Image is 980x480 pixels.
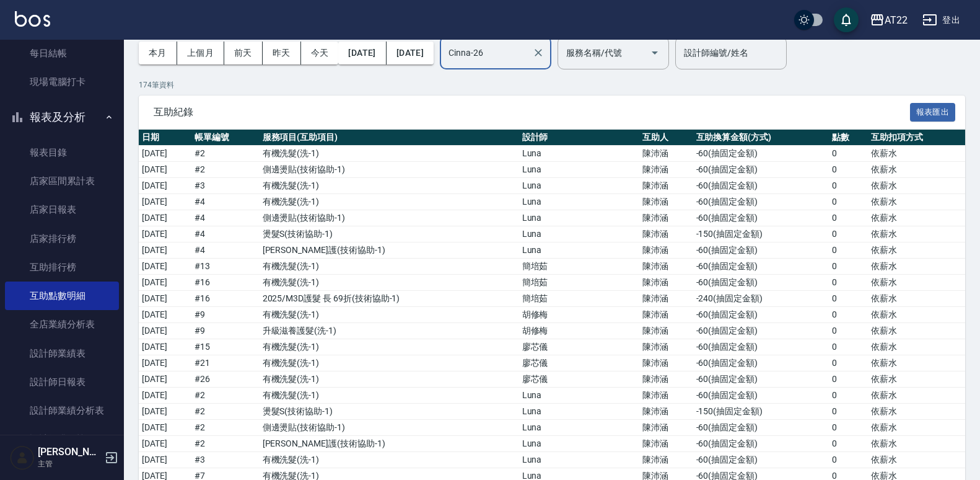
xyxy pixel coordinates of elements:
td: 陳沛涵 [639,242,693,259]
td: -60 ( 抽固定金額 ) [693,275,829,291]
td: 依薪水 [868,210,965,226]
th: 點數 [829,130,868,146]
label: 互助人編號/姓名 [448,31,497,40]
th: 互助扣項方式 [868,130,965,146]
td: 依薪水 [868,242,965,259]
td: 0 [829,259,868,275]
button: 登出 [917,9,965,32]
td: 陳沛涵 [639,146,693,162]
td: 有機洗髮 ( 洗-1 ) [260,194,519,210]
td: -150 ( 抽固定金額 ) [693,226,829,242]
td: -60 ( 抽固定金額 ) [693,210,829,226]
td: 胡修梅 [519,323,639,339]
td: 有機洗髮 ( 洗-1 ) [260,355,519,371]
td: Luna [519,226,639,242]
button: 本月 [139,42,177,64]
td: 簡培茹 [519,259,639,275]
button: Clear [530,44,547,61]
td: # 3 [191,178,260,194]
td: # 2 [191,420,260,436]
td: -60 ( 抽固定金額 ) [693,162,829,178]
a: 報表匯出 [910,105,956,117]
button: 今天 [301,42,339,64]
td: 0 [829,291,868,307]
a: 互助排行榜 [5,253,119,282]
td: 有機洗髮 ( 洗-1 ) [260,275,519,291]
td: # 4 [191,194,260,210]
td: 依薪水 [868,323,965,339]
th: 互助換算金額(方式) [693,130,829,146]
th: 日期 [139,130,191,146]
td: Luna [519,388,639,404]
th: 帳單編號 [191,130,260,146]
button: save [834,7,859,32]
td: 燙髮S ( 技術協助-1 ) [260,226,519,242]
button: [DATE] [387,42,434,64]
td: 側邊燙貼 ( 技術協助-1 ) [260,162,519,178]
td: 陳沛涵 [639,339,693,355]
td: # 2 [191,436,260,452]
td: # 9 [191,323,260,339]
td: # 2 [191,404,260,420]
td: 0 [829,307,868,323]
td: # 4 [191,210,260,226]
td: 依薪水 [868,194,965,210]
th: 互助人 [639,130,693,146]
td: Luna [519,404,639,420]
td: 依薪水 [868,307,965,323]
p: 174 筆資料 [139,79,965,91]
td: Luna [519,420,639,436]
td: 陳沛涵 [639,323,693,339]
td: [DATE] [139,436,191,452]
span: 互助紀錄 [154,106,910,118]
td: # 9 [191,307,260,323]
td: 陳沛涵 [639,388,693,404]
a: 現場電腦打卡 [5,68,119,96]
td: [PERSON_NAME]護 ( 技術協助-1 ) [260,242,519,259]
button: 前天 [224,42,263,64]
td: 陳沛涵 [639,162,693,178]
td: 陳沛涵 [639,275,693,291]
td: [DATE] [139,291,191,307]
a: 設計師業績分析表 [5,396,119,425]
td: 陳沛涵 [639,259,693,275]
td: 0 [829,404,868,420]
td: [DATE] [139,242,191,259]
td: # 2 [191,388,260,404]
td: -60 ( 抽固定金額 ) [693,259,829,275]
td: 0 [829,452,868,468]
th: 設計師 [519,130,639,146]
td: [DATE] [139,339,191,355]
td: # 3 [191,452,260,468]
td: Luna [519,146,639,162]
td: [DATE] [139,323,191,339]
td: [DATE] [139,307,191,323]
td: 廖芯儀 [519,355,639,371]
td: -60 ( 抽固定金額 ) [693,355,829,371]
td: 燙髮S ( 技術協助-1 ) [260,404,519,420]
td: 側邊燙貼 ( 技術協助-1 ) [260,210,519,226]
a: 設計師業績表 [5,339,119,368]
td: -60 ( 抽固定金額 ) [693,307,829,323]
td: # 2 [191,146,260,162]
td: -60 ( 抽固定金額 ) [693,194,829,210]
td: Luna [519,162,639,178]
a: 報表目錄 [5,138,119,167]
td: 陳沛涵 [639,420,693,436]
td: 0 [829,339,868,355]
td: 陳沛涵 [639,371,693,388]
img: Logo [15,11,50,27]
td: [DATE] [139,420,191,436]
a: 店家排行榜 [5,224,119,253]
td: 0 [829,146,868,162]
td: 依薪水 [868,388,965,404]
td: 陳沛涵 [639,226,693,242]
td: Luna [519,194,639,210]
td: 升級滋養護髮 ( 洗-1 ) [260,323,519,339]
button: [DATE] [338,42,386,64]
td: Luna [519,242,639,259]
td: # 16 [191,291,260,307]
td: -60 ( 抽固定金額 ) [693,178,829,194]
td: # 26 [191,371,260,388]
td: 依薪水 [868,339,965,355]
